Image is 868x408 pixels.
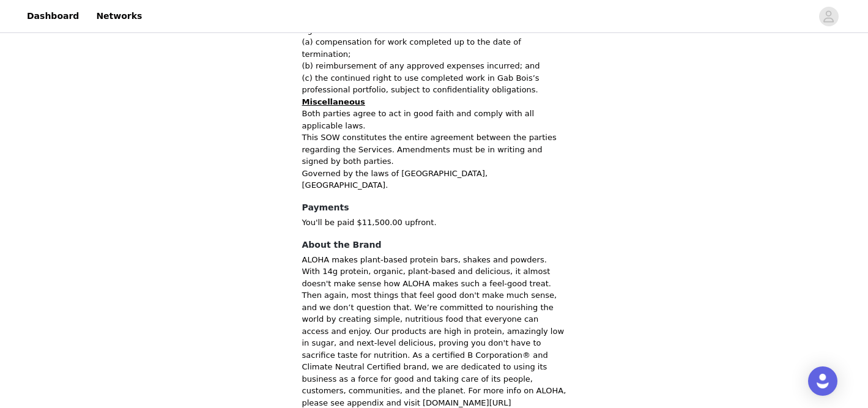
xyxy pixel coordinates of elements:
div: avatar [823,7,834,26]
u: Miscellaneous [302,97,365,106]
a: Dashboard [20,2,86,30]
p: Termination by either party shall not affect [PERSON_NAME]’s rights to: (a) compensation for work... [302,12,566,96]
p: You'll be paid $11,500.00 upfront. [302,217,566,229]
h4: Payments [302,201,566,214]
p: Both parties agree to act in good faith and comply with all applicable laws. This SOW constitutes... [302,96,566,191]
a: Networks [89,2,149,30]
div: Open Intercom Messenger [808,366,837,396]
h4: About the Brand [302,239,566,251]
